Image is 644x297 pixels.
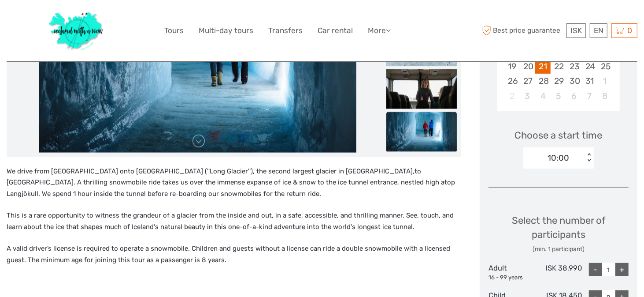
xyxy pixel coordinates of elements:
[164,24,184,37] a: Tours
[582,89,597,103] div: Choose Friday, November 7th, 2025
[504,74,520,88] div: Choose Sunday, October 26th, 2025
[7,166,461,200] p: We drive from [GEOGRAPHIC_DATA] onto [GEOGRAPHIC_DATA] (''Long Glacier''), the second largest gla...
[551,89,566,103] div: Choose Wednesday, November 5th, 2025
[585,153,593,162] div: < >
[44,7,108,55] img: 1077-ca632067-b948-436b-9c7a-efe9894e108b_logo_big.jpg
[520,74,535,88] div: Choose Monday, October 27th, 2025
[515,128,603,142] span: Choose a start time
[504,59,520,74] div: Choose Sunday, October 19th, 2025
[566,59,582,74] div: Choose Thursday, October 23rd, 2025
[12,15,100,23] p: We're away right now. Please check back later!
[489,245,629,254] div: (min. 1 participant)
[570,26,582,35] span: ISK
[535,263,582,282] div: ISK 38,990
[535,59,551,74] div: Choose Tuesday, October 21st, 2025
[7,210,461,233] p: This is a rare opportunity to witness the grandeur of a glacier from the inside and out, in a saf...
[566,89,582,103] div: Choose Thursday, November 6th, 2025
[199,24,253,37] a: Multi-day tours
[489,214,629,254] div: Select the number of participants
[368,24,391,37] a: More
[489,263,535,282] div: Adult
[582,74,597,88] div: Choose Friday, October 31st, 2025
[590,23,607,38] div: EN
[626,26,633,35] span: 0
[520,59,535,74] div: Choose Monday, October 20th, 2025
[489,274,535,282] div: 16 - 99 years
[548,152,570,164] div: 10:00
[597,89,613,103] div: Choose Saturday, November 8th, 2025
[597,59,613,74] div: Choose Saturday, October 25th, 2025
[566,74,582,88] div: Choose Thursday, October 30th, 2025
[589,263,602,276] div: -
[582,59,597,74] div: Choose Friday, October 24th, 2025
[551,59,566,74] div: Choose Wednesday, October 22nd, 2025
[480,23,564,38] span: Best price guarantee
[535,74,551,88] div: Choose Tuesday, October 28th, 2025
[101,14,112,24] button: Open LiveChat chat widget
[520,89,535,103] div: Choose Monday, November 3rd, 2025
[551,74,566,88] div: Choose Wednesday, October 29th, 2025
[7,243,461,266] p: A valid driver’s license is required to operate a snowmobile. Children and guests without a licen...
[386,69,457,109] img: d008c215000645cc806b9e27763a54d4_slider_thumbnail.jpeg
[615,263,629,276] div: +
[535,89,551,103] div: Choose Tuesday, November 4th, 2025
[268,24,303,37] a: Transfers
[597,74,613,88] div: Choose Saturday, November 1st, 2025
[504,89,520,103] div: Not available Sunday, November 2nd, 2025
[318,24,353,37] a: Car rental
[386,112,457,151] img: 2df9891ecd4b47898f03bd0ce6b1b739_slider_thumbnail.jpeg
